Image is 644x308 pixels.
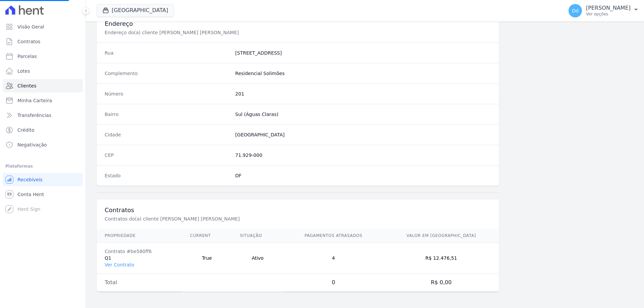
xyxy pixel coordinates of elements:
span: Contratos [17,38,40,45]
span: Dd [572,8,579,13]
td: 4 [283,243,383,274]
div: Plataformas [5,162,80,170]
th: Propriedade [97,229,182,243]
dd: 201 [235,90,491,97]
dt: Bairro [105,111,230,118]
td: R$ 0,00 [383,274,499,292]
th: Current [182,229,232,243]
span: Recebíveis [17,176,43,183]
h3: Endereço [105,20,491,28]
dt: Estado [105,172,230,179]
dd: DF [235,172,491,179]
th: Situação [232,229,283,243]
td: Total [97,274,182,292]
a: Negativação [3,138,83,151]
a: Crédito [3,123,83,137]
span: Clientes [17,82,36,89]
th: Pagamentos Atrasados [283,229,383,243]
dt: Complemento [105,70,230,77]
a: Ver Contrato [105,262,134,267]
span: Minha Carteira [17,97,52,104]
a: Clientes [3,79,83,93]
h3: Contratos [105,206,491,214]
td: Ativo [232,243,283,274]
p: Ver opções [586,11,631,17]
td: True [182,243,232,274]
td: R$ 12.476,51 [383,243,499,274]
dd: [GEOGRAPHIC_DATA] [235,131,491,138]
span: Parcelas [17,53,37,60]
dt: Rua [105,50,230,56]
p: [PERSON_NAME] [586,5,631,11]
button: Dd [PERSON_NAME] Ver opções [563,1,644,20]
dd: [STREET_ADDRESS] [235,50,491,56]
a: Minha Carteira [3,94,83,107]
td: Q1 [97,243,182,274]
a: Visão Geral [3,20,83,34]
button: [GEOGRAPHIC_DATA] [97,4,174,17]
span: Conta Hent [17,191,44,198]
a: Recebíveis [3,173,83,186]
dt: CEP [105,152,230,159]
a: Transferências [3,109,83,122]
a: Conta Hent [3,188,83,201]
span: Crédito [17,127,35,133]
dd: Residencial Solimões [235,70,491,77]
span: Transferências [17,112,51,119]
td: 0 [283,274,383,292]
a: Parcelas [3,50,83,63]
th: Valor em [GEOGRAPHIC_DATA] [383,229,499,243]
div: Contrato #be580ff6 [105,248,174,255]
dt: Cidade [105,131,230,138]
span: Visão Geral [17,23,44,30]
p: Endereço do(a) cliente [PERSON_NAME] [PERSON_NAME] [105,29,330,36]
dd: Sul (Águas Claras) [235,111,491,118]
span: Negativação [17,141,47,148]
p: Contratos do(a) cliente [PERSON_NAME] [PERSON_NAME] [105,215,330,222]
a: Contratos [3,35,83,48]
dd: 71.929-000 [235,152,491,159]
span: Lotes [17,68,30,74]
a: Lotes [3,64,83,78]
dt: Número [105,90,230,97]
